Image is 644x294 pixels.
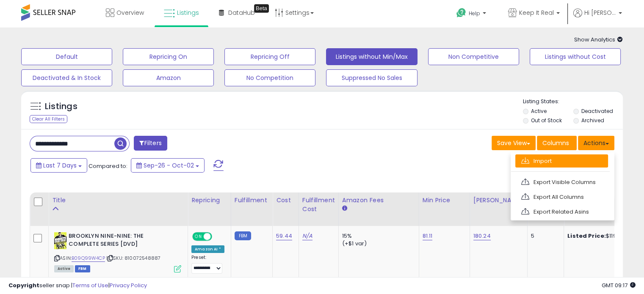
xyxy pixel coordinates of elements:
[54,265,74,272] span: All listings currently available for purchase on Amazon
[276,196,295,205] div: Cost
[211,233,224,240] span: OFF
[473,196,524,205] div: [PERSON_NAME]
[254,4,269,13] div: Tooltip anchor
[72,281,108,289] a: Terms of Use
[123,48,214,65] button: Repricing On
[423,196,466,205] div: Min Price
[515,154,608,168] a: Import
[8,281,39,289] strong: Copyright
[54,232,181,272] div: ASIN:
[573,8,622,27] a: Hi [PERSON_NAME]
[584,8,616,17] span: Hi [PERSON_NAME]
[302,232,312,240] a: N/A
[191,255,224,274] div: Preset:
[523,98,623,106] p: Listing States:
[537,136,577,150] button: Columns
[21,48,112,65] button: Default
[342,196,415,205] div: Amazon Fees
[72,255,105,262] a: B09Q99W4CP
[515,176,608,189] a: Export Visible Columns
[123,69,214,86] button: Amazon
[581,117,604,124] label: Archived
[342,205,347,212] small: Amazon Fees.
[531,107,547,115] label: Active
[567,232,638,240] div: $119.64
[69,232,171,250] b: BROOKLYN NINE-NINE: THE COMPLETE SERIES [DVD]
[567,232,606,240] b: Listed Price:
[574,36,623,44] span: Show Analytics
[342,240,412,247] div: (+$1 var)
[531,232,557,240] div: 5
[469,10,480,17] span: Help
[54,232,66,249] img: 51tXgfFBrYL._SL40_.jpg
[531,117,562,124] label: Out of Stock
[428,48,519,65] button: Non Competitive
[235,196,269,205] div: Fulfillment
[116,8,144,17] span: Overview
[326,69,417,86] button: Suppressed No Sales
[224,48,315,65] button: Repricing Off
[131,158,205,173] button: Sep-26 - Oct-02
[473,232,491,240] a: 180.24
[423,232,433,240] a: 81.11
[191,196,227,205] div: Repricing
[326,48,417,65] button: Listings without Min/Max
[302,196,335,214] div: Fulfillment Cost
[450,1,495,27] a: Help
[144,161,194,170] span: Sep-26 - Oct-02
[530,48,621,65] button: Listings without Cost
[228,8,255,17] span: DataHub
[235,231,251,240] small: FBM
[492,136,536,150] button: Save View
[342,232,412,240] div: 15%
[88,162,127,170] span: Compared to:
[134,136,167,151] button: Filters
[21,69,112,86] button: Deactivated & In Stock
[191,245,224,253] div: Amazon AI *
[43,161,77,170] span: Last 7 Days
[602,281,636,289] span: 2025-10-10 09:17 GMT
[276,232,292,240] a: 59.44
[110,281,147,289] a: Privacy Policy
[30,158,87,173] button: Last 7 Days
[578,136,614,150] button: Actions
[8,282,147,290] div: seller snap | |
[515,190,608,203] a: Export All Columns
[52,196,184,205] div: Title
[30,115,67,123] div: Clear All Filters
[75,265,90,272] span: FBM
[542,139,569,147] span: Columns
[519,8,554,17] span: Keep It Real
[177,8,199,17] span: Listings
[45,101,77,113] h5: Listings
[456,8,467,18] i: Get Help
[193,233,204,240] span: ON
[581,107,613,115] label: Deactivated
[515,205,608,218] a: Export Related Asins
[224,69,315,86] button: No Competition
[106,255,160,261] span: | SKU: 810072548887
